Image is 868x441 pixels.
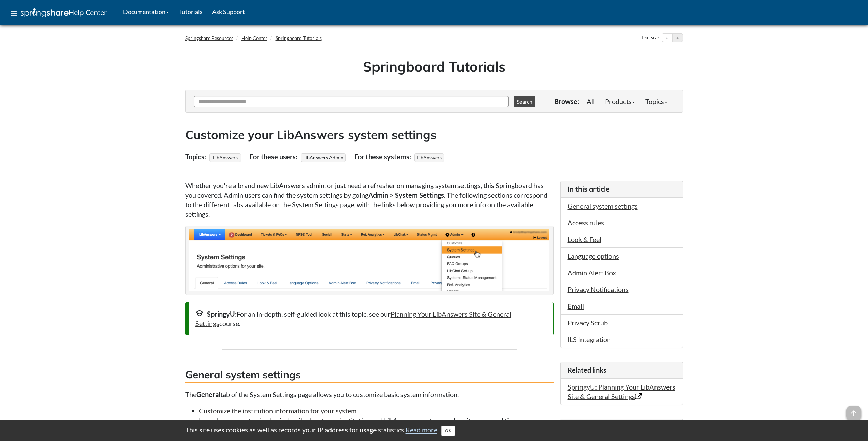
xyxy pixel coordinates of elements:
span: apps [10,9,18,17]
a: Email [568,302,584,310]
h3: In this article [568,184,676,194]
img: Springshare [21,8,69,17]
span: LibAnswers Admin [301,153,346,162]
div: For an in-depth, self-guided look at this topic, see our course. [195,309,546,328]
a: Springboard Tutorials [276,35,322,41]
div: This site uses cookies as well as records your IP address for usage statistics. [178,425,690,436]
a: Language options [568,252,619,260]
button: Close [441,426,455,436]
p: Browse: [554,96,579,106]
a: Admin Alert Box [568,269,616,277]
a: All [582,94,600,108]
h3: General system settings [185,367,554,383]
a: Topics [640,94,673,108]
div: For these systems: [354,150,413,163]
a: SpringyU: Planning Your LibAnswers Site & General Settings [568,383,675,400]
img: The System Settings page [189,229,550,291]
a: Help Center [241,35,267,41]
li: Learn how to customize basic details about your institution and LibAnswers system, such as its na... [199,406,554,425]
a: apps Help Center [5,3,112,24]
button: Search [514,96,535,107]
a: Look & Feel [568,235,601,243]
div: For these users: [250,150,299,163]
a: Tutorials [174,3,207,20]
h1: Springboard Tutorials [190,57,678,76]
a: General system settings [568,202,638,210]
p: The tab of the System Settings page allows you to customize basic system information. [185,390,554,399]
p: Whether you're a brand new LibAnswers admin, or just need a refresher on managing system settings... [185,181,554,219]
span: LibAnswers [414,153,444,162]
div: Text size: [640,33,662,42]
a: Read more [406,426,437,434]
div: Topics: [185,150,208,163]
strong: Admin > System Settings [368,191,444,199]
span: school [195,309,204,317]
a: LibAnswers [212,153,239,163]
span: Help Center [69,8,107,17]
a: arrow_upward [846,406,861,414]
a: Springshare Resources [185,35,233,41]
a: Privacy Notifications [568,285,629,293]
a: ILS Integration [568,335,611,344]
a: Documentation [118,3,174,20]
a: Ask Support [207,3,250,20]
button: Increase text size [673,34,683,42]
a: Access rules [568,218,604,227]
span: arrow_upward [846,406,861,421]
h2: Customize your LibAnswers system settings [185,126,683,143]
span: Related links [568,366,606,374]
a: Privacy Scrub [568,319,608,327]
a: Products [600,94,640,108]
a: Customize the institution information for your system [199,407,356,415]
button: Decrease text size [662,34,672,42]
strong: SpringyU: [207,310,237,318]
strong: General [196,390,220,398]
